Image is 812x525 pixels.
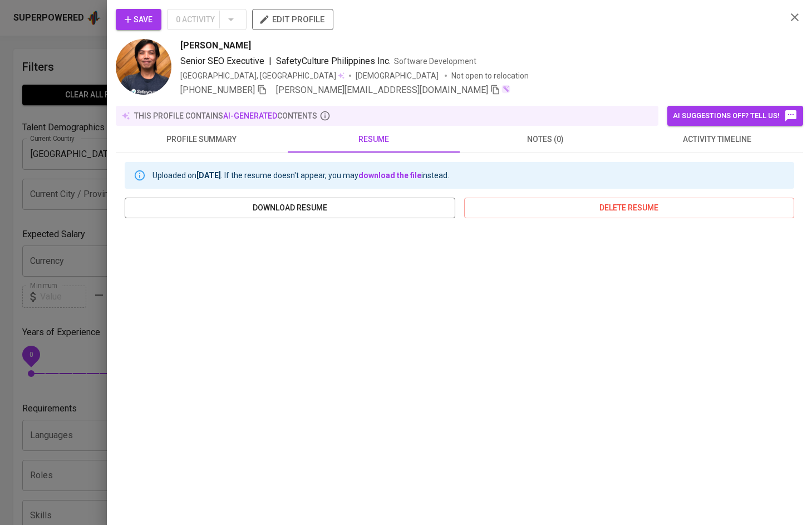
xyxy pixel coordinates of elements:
[116,39,171,95] img: e8e6f06bba06d190335d88617144d36d.jpg
[464,198,795,218] button: delete resume
[451,70,529,81] p: Not open to relocation
[466,133,625,146] span: notes (0)
[501,85,510,94] img: magic_wand.svg
[180,70,345,81] div: [GEOGRAPHIC_DATA], [GEOGRAPHIC_DATA]
[180,85,255,95] span: [PHONE_NUMBER]
[667,106,803,126] button: AI suggestions off? Tell us!
[276,56,391,66] span: SafetyCulture Philippines Inc.
[638,133,796,146] span: activity timeline
[134,201,446,215] span: download resume
[116,9,161,30] button: Save
[134,110,317,121] p: this profile contains contents
[196,171,221,180] b: [DATE]
[358,171,421,180] a: download the file
[152,165,449,185] div: Uploaded on . If the resume doesn't appear, you may instead.
[473,201,786,215] span: delete resume
[180,39,251,52] span: [PERSON_NAME]
[673,109,798,122] span: AI suggestions off? Tell us!
[122,133,281,146] span: profile summary
[252,9,333,30] button: edit profile
[269,55,272,68] span: |
[125,198,455,218] button: download resume
[261,12,324,27] span: edit profile
[294,133,453,146] span: resume
[276,85,488,95] span: [PERSON_NAME][EMAIL_ADDRESS][DOMAIN_NAME]
[394,57,476,66] span: Software Development
[125,13,152,27] span: Save
[252,14,333,23] a: edit profile
[180,56,264,66] span: Senior SEO Executive
[223,111,277,120] span: AI-generated
[356,70,440,81] span: [DEMOGRAPHIC_DATA]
